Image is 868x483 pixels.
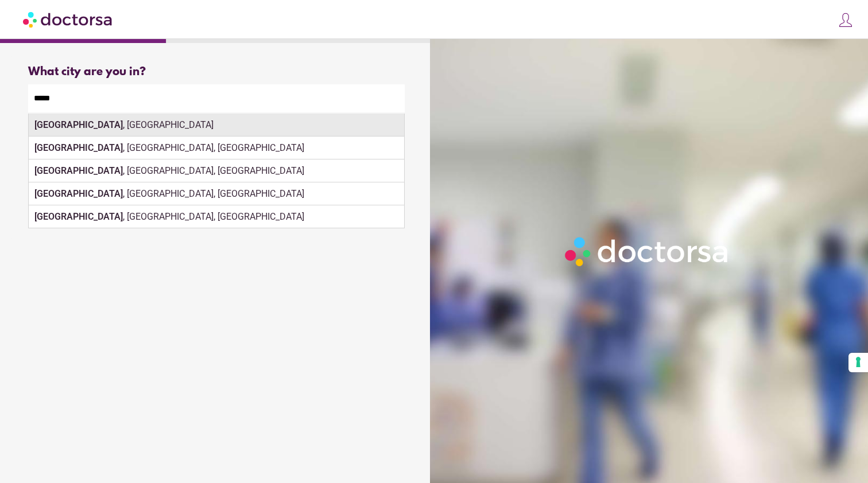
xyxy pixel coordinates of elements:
[34,188,123,199] strong: [GEOGRAPHIC_DATA]
[29,159,404,182] div: , [GEOGRAPHIC_DATA], [GEOGRAPHIC_DATA]
[28,112,405,138] div: Make sure the city you pick is where you need assistance.
[29,182,404,205] div: , [GEOGRAPHIC_DATA], [GEOGRAPHIC_DATA]
[29,114,404,137] div: , [GEOGRAPHIC_DATA]
[29,137,404,159] div: , [GEOGRAPHIC_DATA], [GEOGRAPHIC_DATA]
[34,211,123,222] strong: [GEOGRAPHIC_DATA]
[838,12,854,28] img: icons8-customer-100.png
[34,119,123,130] strong: [GEOGRAPHIC_DATA]
[28,65,405,79] div: What city are you in?
[848,353,868,372] button: Your consent preferences for tracking technologies
[23,6,114,32] img: Doctorsa.com
[560,232,734,271] img: Logo-Doctorsa-trans-White-partial-flat.png
[34,142,123,153] strong: [GEOGRAPHIC_DATA]
[34,165,123,176] strong: [GEOGRAPHIC_DATA]
[29,205,404,228] div: , [GEOGRAPHIC_DATA], [GEOGRAPHIC_DATA]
